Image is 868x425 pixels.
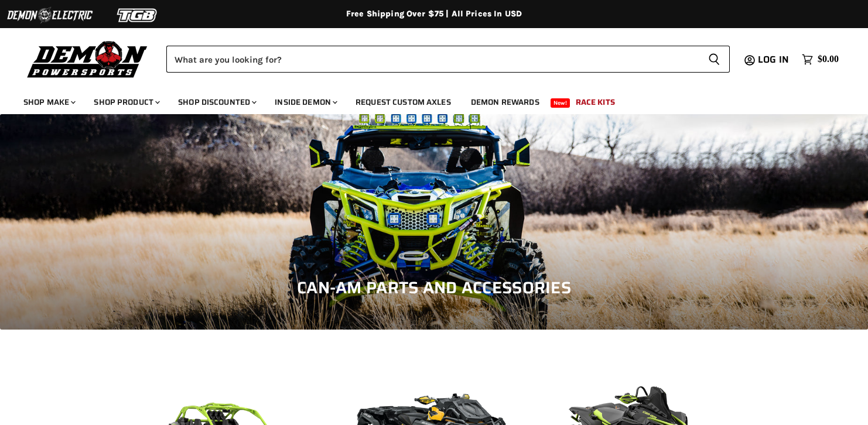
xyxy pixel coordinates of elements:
[796,51,845,68] a: $0.00
[166,46,730,73] form: Product
[462,90,548,114] a: Demon Rewards
[23,38,152,80] img: Demon Powersports
[753,54,796,65] a: Log in
[266,90,344,114] a: Inside Demon
[169,90,264,114] a: Shop Discounted
[758,52,789,67] span: Log in
[699,46,730,73] button: Search
[15,90,83,114] a: Shop Make
[85,90,167,114] a: Shop Product
[18,278,850,298] h1: Can-Am Parts and Accessories
[551,98,570,108] span: New!
[166,46,699,73] input: Search
[818,54,839,65] span: $0.00
[6,4,94,26] img: Demon Electric Logo 2
[15,85,836,114] ul: Main menu
[567,90,624,114] a: Race Kits
[347,90,460,114] a: Request Custom Axles
[94,4,182,26] img: TGB Logo 2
